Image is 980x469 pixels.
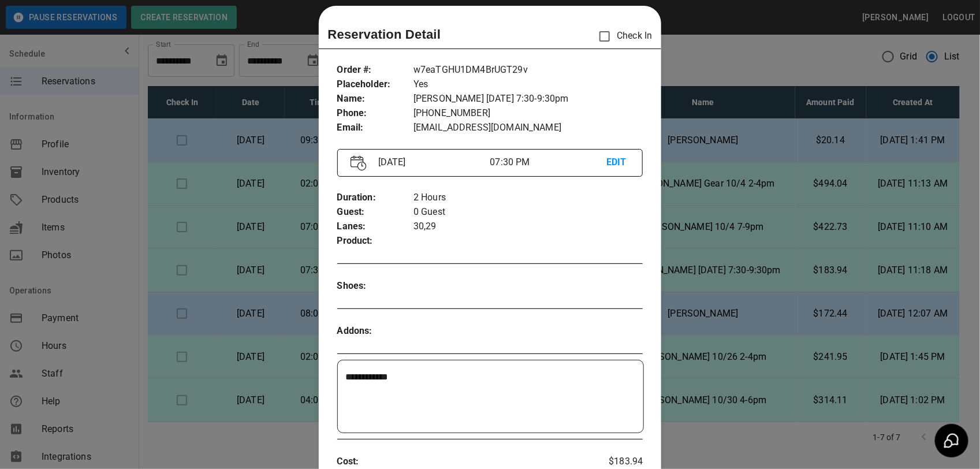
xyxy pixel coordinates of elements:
[374,155,490,169] p: [DATE]
[337,219,413,234] p: Lanes :
[413,205,643,219] p: 0 Guest
[337,106,413,121] p: Phone :
[337,205,413,219] p: Guest :
[490,155,606,169] p: 07:30 PM
[606,155,629,170] p: EDIT
[337,324,413,338] p: Addons :
[593,24,652,49] p: Check In
[413,92,643,106] p: [PERSON_NAME] [DATE] 7:30-9:30pm
[337,191,413,205] p: Duration :
[328,25,441,44] p: Reservation Detail
[413,77,643,92] p: Yes
[337,77,413,92] p: Placeholder :
[592,455,643,469] p: $183.94
[337,279,413,293] p: Shoes :
[413,106,643,121] p: [PHONE_NUMBER]
[337,234,413,248] p: Product :
[413,219,643,234] p: 30,29
[413,121,643,135] p: [EMAIL_ADDRESS][DOMAIN_NAME]
[413,191,643,205] p: 2 Hours
[337,63,413,77] p: Order # :
[337,455,593,469] p: Cost :
[337,92,413,106] p: Name :
[413,63,643,77] p: w7eaTGHU1DM4BrUGT29v
[351,155,367,171] img: Vector
[337,121,413,135] p: Email :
